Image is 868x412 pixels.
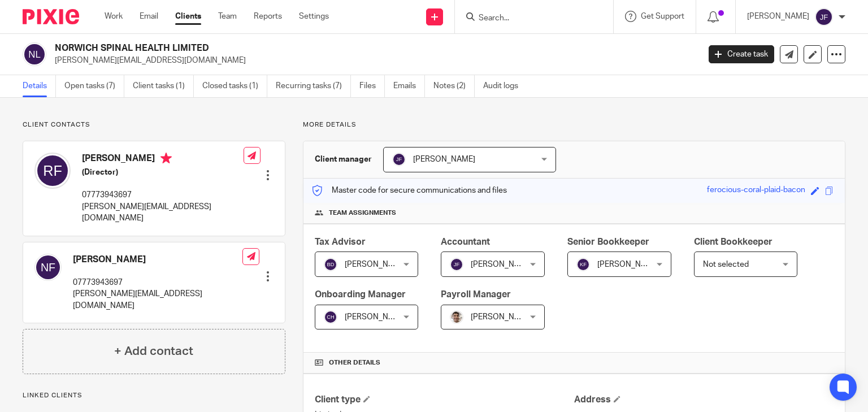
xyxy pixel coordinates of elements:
img: svg%3E [34,254,62,281]
span: Get Support [641,12,684,20]
span: [PERSON_NAME] [471,313,533,321]
h4: [PERSON_NAME] [73,254,242,266]
a: Team [218,11,237,22]
a: Emails [393,75,425,97]
p: More details [303,120,845,129]
span: Senior Bookkeeper [567,237,649,246]
p: Linked clients [23,391,285,400]
img: svg%3E [34,153,71,189]
a: Email [140,11,158,22]
img: svg%3E [450,258,463,271]
img: svg%3E [392,153,406,166]
i: Primary [160,153,172,164]
a: Clients [175,11,201,22]
img: svg%3E [23,42,46,66]
a: Recurring tasks (7) [276,75,351,97]
a: Notes (2) [433,75,475,97]
p: [PERSON_NAME][EMAIL_ADDRESS][DOMAIN_NAME] [55,55,692,66]
span: Client Bookkeeper [694,237,772,246]
h3: Client manager [315,154,372,165]
span: [PERSON_NAME] [345,313,407,321]
a: Create task [709,45,774,63]
p: [PERSON_NAME][EMAIL_ADDRESS][DOMAIN_NAME] [82,201,244,224]
p: Client contacts [23,120,285,129]
p: Master code for secure communications and files [312,185,507,196]
a: Details [23,75,56,97]
p: 07773943697 [73,277,242,288]
a: Open tasks (7) [64,75,124,97]
a: Client tasks (1) [133,75,194,97]
span: Other details [329,358,380,367]
div: ferocious-coral-plaid-bacon [707,184,805,197]
a: Work [105,11,123,22]
img: PXL_20240409_141816916.jpg [450,310,463,324]
span: Accountant [441,237,490,246]
img: svg%3E [576,258,590,271]
img: Pixie [23,9,79,24]
span: Tax Advisor [315,237,366,246]
input: Search [478,14,579,24]
img: svg%3E [815,8,833,26]
a: Closed tasks (1) [202,75,267,97]
a: Settings [299,11,329,22]
span: Not selected [703,261,749,268]
span: [PERSON_NAME] [597,261,659,268]
h4: Address [574,394,834,406]
h2: NORWICH SPINAL HEALTH LIMITED [55,42,565,54]
span: [PERSON_NAME] [345,261,407,268]
p: [PERSON_NAME][EMAIL_ADDRESS][DOMAIN_NAME] [73,288,242,311]
span: Payroll Manager [441,290,511,299]
h4: + Add contact [114,342,193,360]
span: [PERSON_NAME] [413,155,475,163]
a: Audit logs [483,75,527,97]
p: [PERSON_NAME] [747,11,809,22]
span: Team assignments [329,209,396,218]
span: [PERSON_NAME] [471,261,533,268]
img: svg%3E [324,310,337,324]
h5: (Director) [82,167,244,178]
span: Onboarding Manager [315,290,406,299]
p: 07773943697 [82,189,244,201]
a: Reports [254,11,282,22]
h4: Client type [315,394,574,406]
img: svg%3E [324,258,337,271]
a: Files [359,75,385,97]
h4: [PERSON_NAME] [82,153,244,167]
